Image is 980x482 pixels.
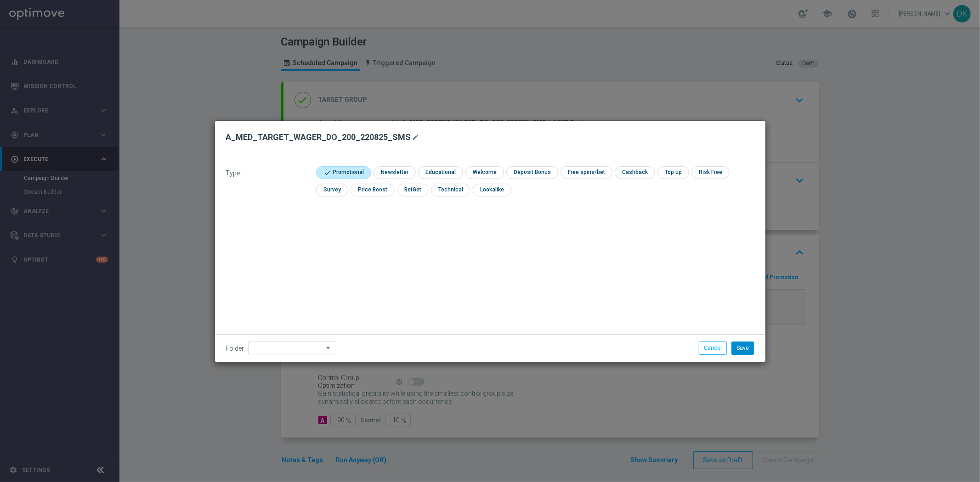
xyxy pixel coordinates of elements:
[324,342,334,354] i: arrow_drop_down
[411,132,423,143] button: mode_edit
[699,342,727,354] button: Cancel
[226,132,411,143] h2: A_MED_TARGET_WAGER_DO_200_220825_SMS
[226,169,242,177] span: Type:
[226,345,244,353] label: Folder
[731,342,754,354] button: Save
[412,134,419,141] i: mode_edit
